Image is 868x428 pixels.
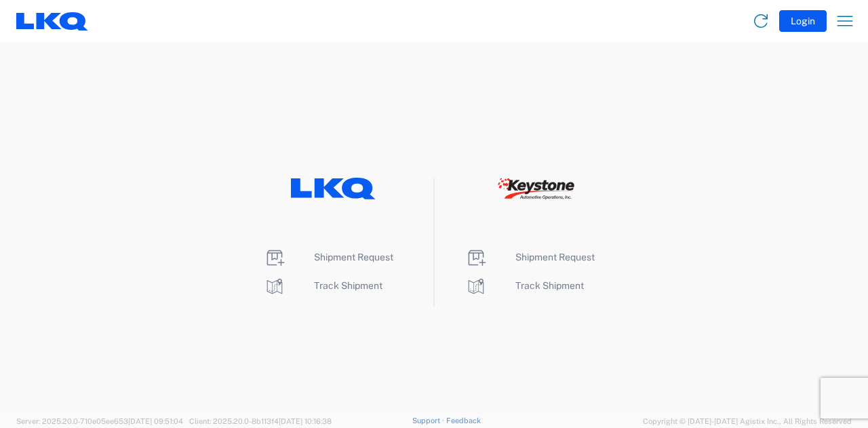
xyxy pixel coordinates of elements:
a: Feedback [446,416,481,425]
span: Server: 2025.20.0-710e05ee653 [16,417,183,425]
span: Client: 2025.20.0-8b113f4 [189,417,332,425]
a: Track Shipment [465,280,584,291]
span: [DATE] 10:16:38 [279,417,332,425]
span: Track Shipment [314,280,382,291]
a: Track Shipment [264,280,382,291]
span: Copyright © [DATE]-[DATE] Agistix Inc., All Rights Reserved [643,415,852,427]
span: [DATE] 09:51:04 [128,417,183,425]
span: Shipment Request [515,252,595,262]
span: Shipment Request [314,252,393,262]
button: Login [779,10,827,32]
a: Shipment Request [465,252,595,262]
a: Support [412,416,446,425]
a: Shipment Request [264,252,393,262]
span: Track Shipment [515,280,584,291]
